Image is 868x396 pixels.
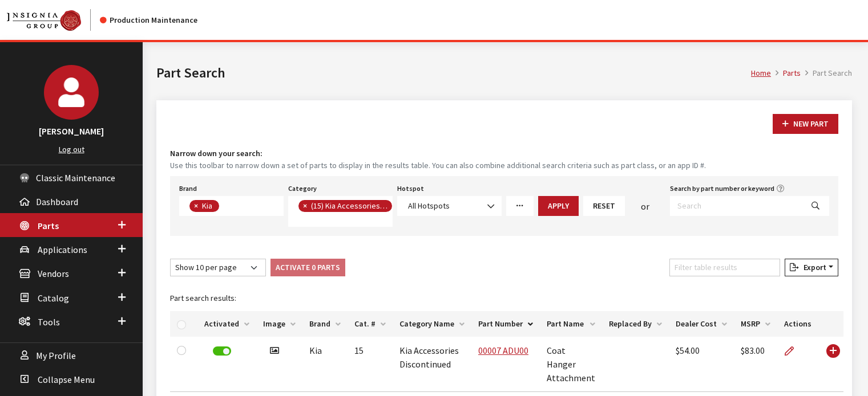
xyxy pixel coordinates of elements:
a: Insignia Group logo [7,9,100,31]
th: Category Name: activate to sort column ascending [393,311,471,337]
h3: [PERSON_NAME] [11,124,131,138]
a: More Filters [506,196,534,216]
label: Deactivate Part [213,346,231,356]
th: Brand: activate to sort column ascending [302,311,348,337]
span: Tools [38,316,60,328]
li: Parts [771,67,801,79]
button: Apply [538,196,579,216]
span: (15) Kia Accessories Discontinued [310,201,429,211]
th: Actions [777,311,818,337]
img: Kirsten Dart [44,65,99,120]
a: Edit Part [784,337,804,365]
th: Part Number: activate to sort column descending [471,311,540,337]
td: Kia Accessories Discontinued [393,337,471,392]
span: Classic Maintenance [36,172,115,183]
th: Dealer Cost: activate to sort column ascending [669,311,734,337]
th: Activated: activate to sort column ascending [197,311,256,337]
li: Part Search [801,67,852,79]
span: Parts [38,220,59,231]
span: × [303,201,307,211]
span: Select a Category [288,196,393,227]
small: Use this toolbar to narrow down a set of parts to display in the results table. You can also comb... [170,160,838,172]
span: Collapse Menu [38,374,95,385]
button: Remove item [189,200,201,212]
td: $54.00 [669,337,734,392]
th: Part Name: activate to sort column ascending [540,311,602,337]
span: All Hotspots [408,201,450,211]
button: New Part [773,114,838,134]
caption: Part search results: [170,285,843,311]
span: Dashboard [36,196,78,207]
td: Use Enter key to show more/less [818,337,843,392]
input: Search [670,196,802,216]
button: Remove item [298,200,310,212]
button: Reset [583,196,625,216]
a: Log out [59,144,84,154]
textarea: Search [222,202,228,212]
input: Filter table results [669,259,780,276]
span: All Hotspots [397,196,502,216]
div: or [625,199,665,213]
th: Replaced By: activate to sort column ascending [602,311,669,337]
button: Export [785,259,838,276]
td: Coat Hanger Attachment [540,337,602,392]
i: Has image [270,346,279,356]
td: $83.00 [734,337,777,392]
span: Vendors [38,268,69,280]
span: Select a Brand [179,196,284,216]
li: (15) Kia Accessories Discontinued [298,200,392,212]
li: Kia [189,200,219,212]
th: MSRP: activate to sort column ascending [734,311,777,337]
h1: Part Search [156,63,751,83]
span: Applications [38,244,87,255]
span: Catalog [38,292,69,304]
td: 15 [348,337,393,392]
label: Search by part number or keyword [670,183,774,194]
label: Category [288,183,317,194]
textarea: Search [298,216,305,226]
button: Search [802,196,829,216]
label: Brand [179,183,197,194]
label: Hotspot [397,183,424,194]
span: × [194,201,198,211]
th: Cat. #: activate to sort column ascending [348,311,393,337]
h4: Narrow down your search: [170,148,838,160]
th: Image: activate to sort column ascending [256,311,302,337]
span: Kia [201,201,215,211]
a: 00007 ADU00 [478,345,528,356]
span: Export [799,262,826,272]
div: Production Maintenance [100,14,197,26]
span: All Hotspots [405,200,494,212]
span: My Profile [36,350,76,361]
a: Home [751,68,771,78]
img: Catalog Maintenance [7,10,81,31]
td: Kia [302,337,348,392]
